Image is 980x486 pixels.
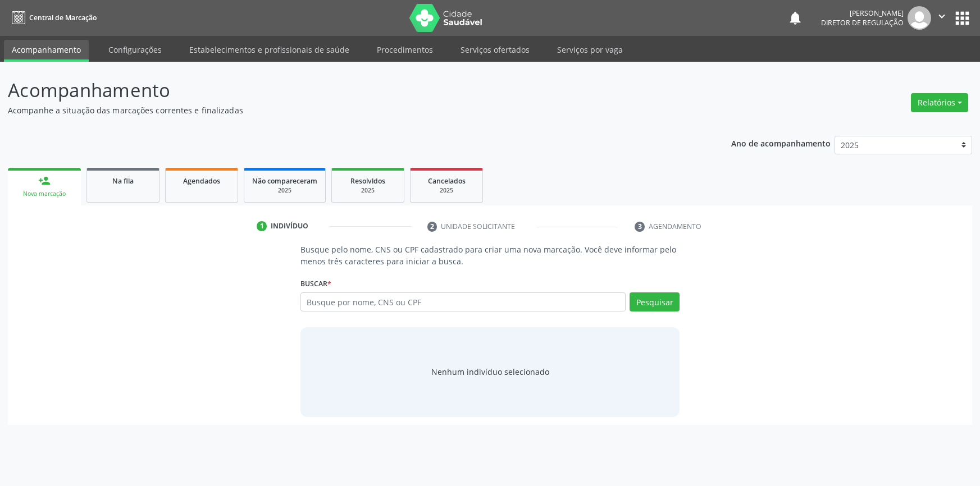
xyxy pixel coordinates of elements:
a: Estabelecimentos e profissionais de saúde [181,40,357,59]
a: Serviços por vaga [549,40,631,59]
div: 2025 [418,186,475,195]
span: Na fila [112,176,134,186]
button: Pesquisar [630,292,680,311]
div: Indivíduo [271,221,308,231]
button:  [931,6,952,30]
a: Central de Marcação [8,8,97,27]
a: Acompanhamento [4,40,89,62]
div: Nenhum indivíduo selecionado [431,366,549,378]
a: Configurações [101,40,170,59]
input: Busque por nome, CNS ou CPF [300,292,626,311]
div: 1 [257,221,267,231]
label: Buscar [300,275,331,292]
span: Cancelados [428,176,466,186]
div: person_add [38,175,51,187]
div: Nova marcação [16,190,73,198]
div: 2025 [252,186,317,195]
p: Acompanhamento [8,76,683,104]
p: Ano de acompanhamento [731,136,831,150]
p: Acompanhe a situação das marcações correntes e finalizadas [8,104,683,116]
button: Relatórios [911,93,968,112]
a: Procedimentos [369,40,441,59]
button: notifications [787,10,803,26]
div: 2025 [340,186,396,195]
button: apps [952,8,972,28]
i:  [936,10,948,22]
a: Serviços ofertados [453,40,537,59]
span: Não compareceram [252,176,317,186]
img: img [908,6,931,30]
span: Resolvidos [350,176,385,186]
p: Busque pelo nome, CNS ou CPF cadastrado para criar uma nova marcação. Você deve informar pelo men... [300,244,680,267]
span: Diretor de regulação [821,18,904,27]
div: [PERSON_NAME] [821,8,904,18]
span: Agendados [183,176,220,186]
span: Central de Marcação [29,13,97,22]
